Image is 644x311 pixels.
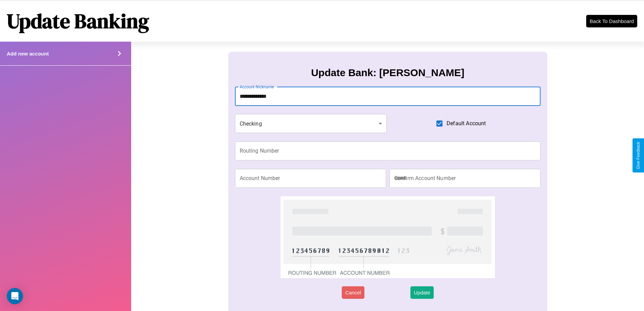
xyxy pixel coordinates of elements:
h4: Add new account [7,51,49,57]
div: Give Feedback [636,142,641,169]
span: Default Account [447,119,486,128]
h3: Update Bank: [PERSON_NAME] [311,67,464,79]
button: Back To Dashboard [586,15,637,27]
label: Account Nickname [240,84,274,90]
div: Open Intercom Messenger [7,288,23,304]
button: Cancel [342,286,364,299]
img: check [281,196,495,278]
button: Update [410,286,433,299]
h1: Update Banking [7,7,149,35]
div: Checking [235,114,387,133]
